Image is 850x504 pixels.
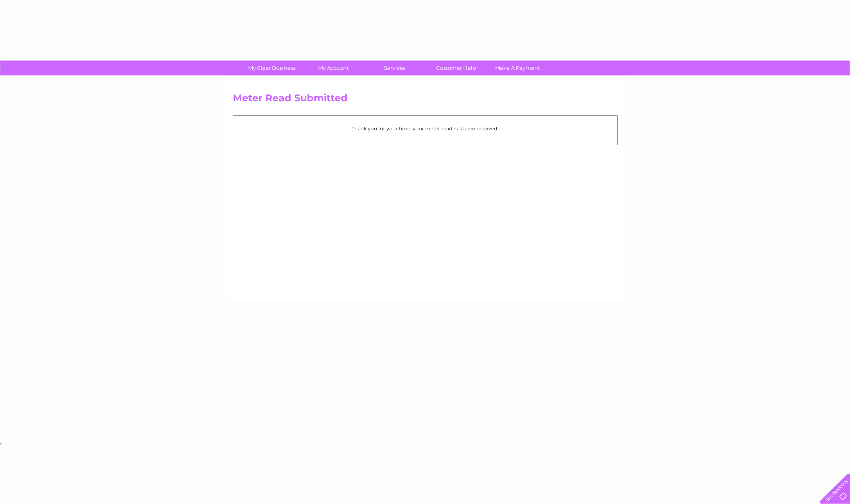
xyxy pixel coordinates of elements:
h2: Meter Read Submitted [233,92,618,108]
a: Services [361,61,428,75]
a: Customer Help [423,61,489,75]
a: My Account [300,61,367,75]
a: My Clear Business [238,61,305,75]
p: Thank you for your time, your meter read has been received. [237,125,613,132]
a: Make A Payment [484,61,551,75]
